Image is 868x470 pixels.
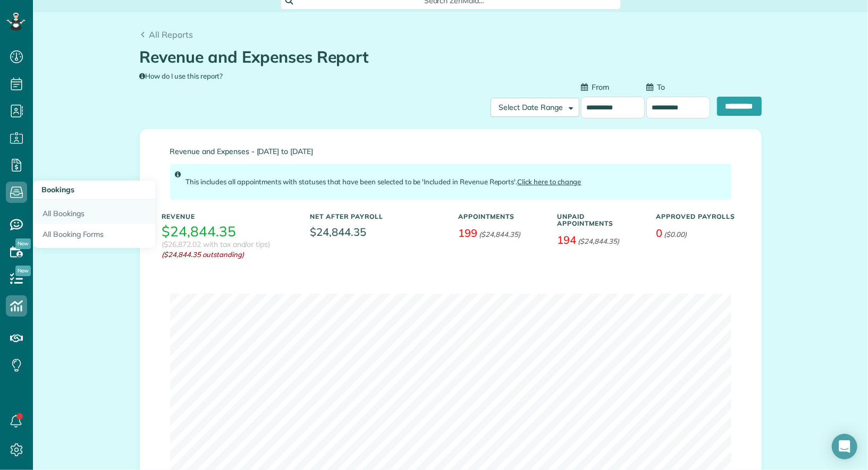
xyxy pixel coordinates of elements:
span: Revenue and Expenses - [DATE] to [DATE] [170,148,731,156]
span: 194 [558,233,577,246]
a: How do I use this report? [140,72,223,80]
span: 199 [459,226,478,240]
h5: Unpaid Appointments [558,213,641,227]
em: ($24,844.35) [578,237,619,245]
h1: Revenue and Expenses Report [140,48,754,66]
label: To [646,82,665,92]
h5: Revenue [162,213,294,220]
div: Open Intercom Messenger [832,434,857,459]
span: New [15,266,31,276]
h3: $24,844.35 [162,224,237,240]
h3: ($26,872.02 with tax and/or tips) [162,241,271,249]
span: All Reports [149,29,193,40]
em: ($24,844.35 outstanding) [162,250,294,260]
label: From [581,82,609,92]
h5: Appointments [459,213,542,220]
span: Bookings [41,185,74,194]
h5: Approved Payrolls [656,213,739,220]
span: New [15,238,31,249]
h5: Net After Payroll [310,213,384,220]
span: 0 [656,226,663,240]
a: All Bookings [33,200,155,224]
a: Click here to change [517,177,581,186]
em: ($0.00) [664,230,687,238]
span: This includes all appointments with statuses that have been selected to be 'Included in Revenue R... [186,177,582,186]
em: ($24,844.35) [479,230,520,238]
span: $24,844.35 [310,224,443,240]
a: All Reports [140,28,193,41]
button: Select Date Range [491,98,579,117]
a: All Booking Forms [33,224,155,249]
span: Select Date Range [499,102,563,112]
